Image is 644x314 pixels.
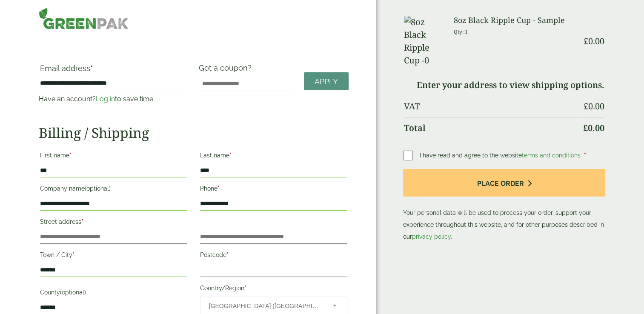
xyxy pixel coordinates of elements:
[40,183,187,197] label: Company name
[404,117,578,138] th: Total
[81,218,83,225] abbr: required
[522,152,581,159] a: terms and conditions
[218,185,220,192] abbr: required
[40,149,187,164] label: First name
[584,152,586,159] abbr: required
[584,35,588,47] span: £
[403,169,606,197] button: Place order
[244,285,246,291] abbr: required
[72,251,74,258] abbr: required
[200,249,347,263] label: Postcode
[412,233,451,240] a: privacy policy
[226,251,229,258] abbr: required
[40,216,187,230] label: Street address
[69,152,72,159] abbr: required
[404,75,605,95] td: Enter your address to view shipping options.
[199,63,255,77] label: Got a coupon?
[304,72,349,91] a: Apply
[39,94,189,104] p: Have an account? to save time
[40,65,187,77] label: Email address
[453,16,577,25] h3: 8oz Black Ripple Cup - Sample
[315,77,338,86] span: Apply
[404,96,578,117] th: VAT
[583,122,588,134] span: £
[229,152,232,159] abbr: required
[60,289,86,296] span: (optional)
[200,183,347,197] label: Phone
[403,169,606,243] p: Your personal data will be used to process your order, support your experience throughout this we...
[583,122,604,134] bdi: 0.00
[453,29,467,35] small: Qty: 1
[96,95,115,103] a: Log in
[40,249,187,263] label: Town / City
[40,286,187,301] label: County
[85,185,111,192] span: (optional)
[584,35,604,47] bdi: 0.00
[584,100,588,112] span: £
[420,152,582,159] span: I have read and agree to the website
[200,149,347,164] label: Last name
[200,282,347,297] label: Country/Region
[90,64,93,73] abbr: required
[584,100,604,112] bdi: 0.00
[39,8,129,29] img: GreenPak Supplies
[404,16,444,67] img: 8oz Black Ripple Cup -0
[39,125,349,141] h2: Billing / Shipping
